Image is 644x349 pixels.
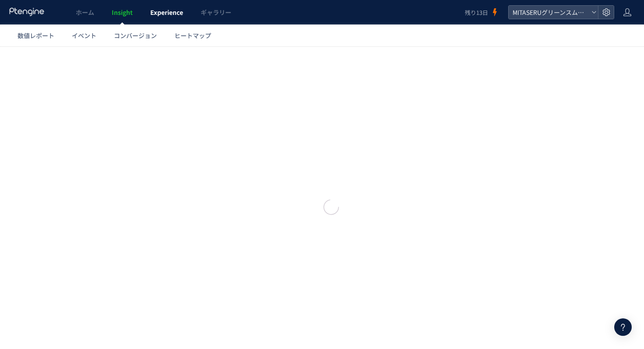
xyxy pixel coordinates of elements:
span: 数値レポート [18,31,54,40]
span: ヒートマップ [174,31,211,40]
span: ギャラリー [201,8,231,17]
span: ホーム [76,8,94,17]
span: Experience [150,8,183,17]
span: コンバージョン [114,31,157,40]
span: Insight [112,8,133,17]
span: イベント [72,31,96,40]
span: 残り13日 [465,8,488,17]
span: MITASERUグリーンスムージー [510,6,588,19]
